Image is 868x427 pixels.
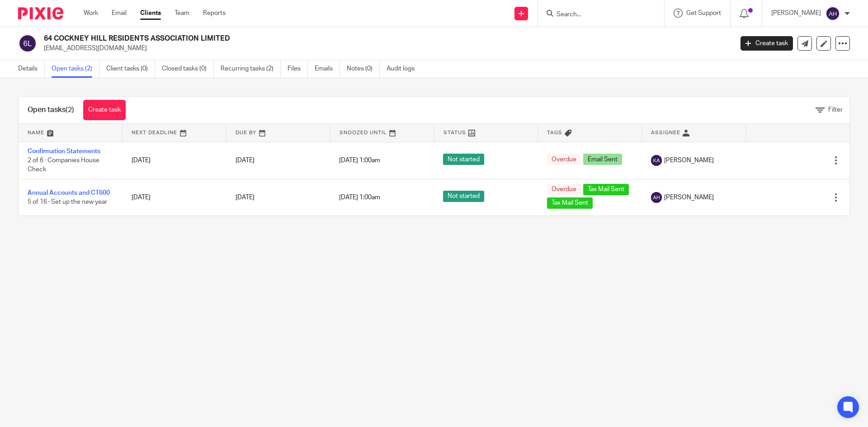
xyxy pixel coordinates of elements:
[339,157,380,164] span: [DATE] 1:00am
[547,184,581,195] span: Overdue
[44,34,590,43] h2: 64 COCKNEY HILL RESIDENTS ASSOCIATION LIMITED
[547,197,593,209] span: Tax Mail Sent
[52,60,99,78] a: Open tasks (2)
[347,60,380,78] a: Notes (0)
[112,9,127,18] a: Email
[162,60,214,78] a: Closed tasks (0)
[18,34,37,53] img: svg%3E
[664,156,714,165] span: [PERSON_NAME]
[547,154,581,165] span: Overdue
[44,44,727,53] p: [EMAIL_ADDRESS][DOMAIN_NAME]
[339,194,380,201] span: [DATE] 1:00am
[123,179,226,216] td: [DATE]
[123,142,226,179] td: [DATE]
[664,193,714,202] span: [PERSON_NAME]
[236,157,255,164] span: [DATE]
[651,192,662,203] img: svg%3E
[686,10,721,16] span: Get Support
[583,184,629,195] span: Tax Mail Sent
[83,100,126,120] a: Create task
[556,11,637,19] input: Search
[221,60,281,78] a: Recurring tasks (2)
[66,106,74,113] span: (2)
[443,130,466,135] span: Status
[826,6,840,21] img: svg%3E
[315,60,340,78] a: Emails
[175,9,189,18] a: Team
[288,60,308,78] a: Files
[18,60,45,78] a: Details
[28,105,74,115] h1: Open tasks
[828,107,843,113] span: Filter
[84,9,98,18] a: Work
[28,190,110,196] a: Annual Accounts and CT600
[140,9,161,18] a: Clients
[28,199,107,205] span: 5 of 16 · Set up the new year
[771,9,821,18] p: [PERSON_NAME]
[443,191,484,202] span: Not started
[236,194,255,201] span: [DATE]
[651,155,662,166] img: svg%3E
[28,148,100,155] a: Confirmation Statements
[106,60,155,78] a: Client tasks (0)
[583,154,622,165] span: Email Sent
[203,9,226,18] a: Reports
[28,157,99,173] span: 2 of 6 · Companies House Check
[547,130,562,135] span: Tags
[18,7,63,19] img: Pixie
[443,154,484,165] span: Not started
[387,60,421,78] a: Audit logs
[340,130,387,135] span: Snoozed Until
[741,36,793,51] a: Create task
